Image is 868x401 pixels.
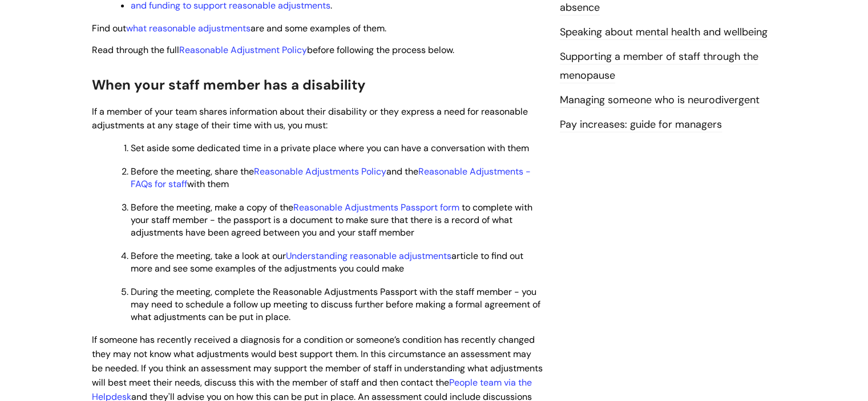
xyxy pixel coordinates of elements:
[92,106,528,132] span: If a member of your team shares information about their disability or they express a need for rea...
[131,286,540,323] span: During the meeting, complete the Reasonable Adjustments Passport with the staff member - you may ...
[254,165,386,177] a: Reasonable Adjustments Policy
[92,44,454,56] span: Read through the full before following the process below.
[560,50,758,83] a: Supporting a member of staff through the menopause
[126,22,251,34] a: what reasonable adjustments
[131,201,532,238] span: to complete with your staff member - the passport is a document to make sure that there is a reco...
[293,201,459,213] a: Reasonable Adjustments Passport form
[560,25,768,40] a: Speaking about mental health and wellbeing
[131,142,529,154] span: Set aside some dedicated time in a private place where you can have a conversation with them
[92,76,366,94] span: When your staff member has a disability
[131,165,531,190] span: Before the meeting, share the and the with them
[131,201,462,213] span: Before the meeting, make a copy of the
[131,250,523,274] span: Before the meeting, take a look at our article to find out more and see some examples of the adju...
[286,250,451,262] a: Understanding reasonable adjustments
[560,93,760,108] a: Managing someone who is neurodivergent
[92,22,386,34] span: Find out are and some examples of them.
[560,118,722,132] a: Pay increases: guide for managers
[179,44,307,56] a: Reasonable Adjustment Policy
[131,165,531,190] a: Reasonable Adjustments - FAQs for staff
